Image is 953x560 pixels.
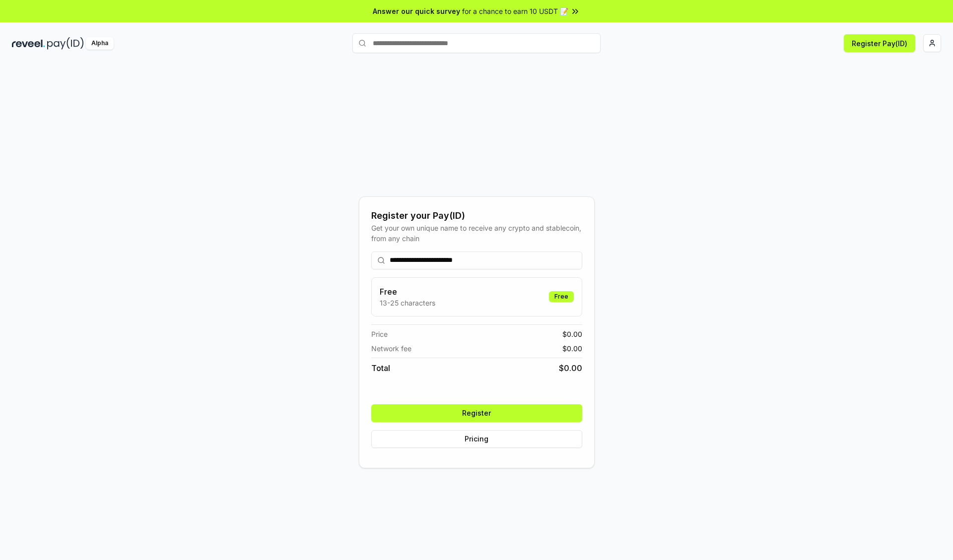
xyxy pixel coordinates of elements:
[371,223,582,244] div: Get your own unique name to receive any crypto and stablecoin, from any chain
[380,286,435,298] h3: Free
[371,404,582,422] button: Register
[462,6,568,16] span: for a chance to earn 10 USDT 📝
[549,291,574,302] div: Free
[47,37,84,50] img: pay_id
[562,329,582,339] span: $ 0.00
[12,37,45,50] img: reveel_dark
[373,6,460,16] span: Answer our quick survey
[86,37,114,50] div: Alpha
[559,362,582,374] span: $ 0.00
[371,362,390,374] span: Total
[844,34,915,52] button: Register Pay(ID)
[562,343,582,354] span: $ 0.00
[371,343,411,354] span: Network fee
[371,329,388,339] span: Price
[371,209,582,223] div: Register your Pay(ID)
[371,430,582,448] button: Pricing
[380,298,435,308] p: 13-25 characters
